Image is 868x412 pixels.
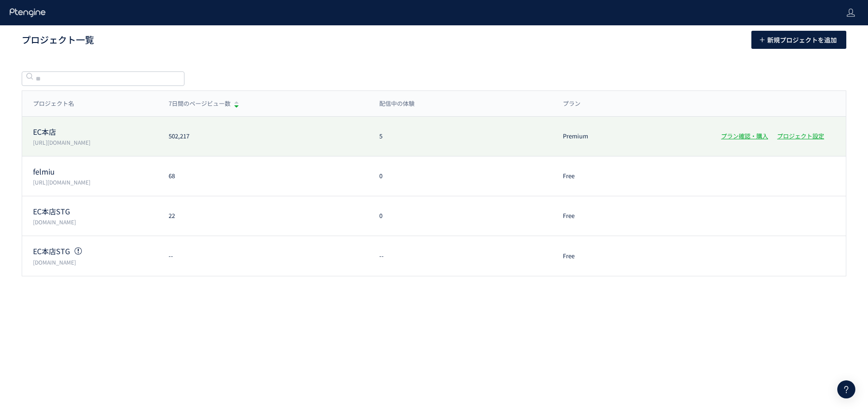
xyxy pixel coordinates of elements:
[368,252,552,260] div: --
[33,218,158,226] p: stg.etvos.com
[158,212,368,220] div: 22
[721,132,768,140] a: プラン確認・購入
[379,99,415,108] span: 配信中の体験
[368,132,552,141] div: 5
[368,212,552,220] div: 0
[767,31,837,49] span: 新規プロジェクトを追加
[158,172,368,180] div: 68
[552,132,710,141] div: Premium
[158,132,368,141] div: 502,217
[368,172,552,180] div: 0
[158,252,368,260] div: --
[33,166,158,177] p: felmiu
[552,212,710,220] div: Free
[33,206,158,217] p: EC本店STG
[552,172,710,180] div: Free
[33,246,158,256] p: EC本店STG
[33,178,158,186] p: https://felmiu.com
[33,258,158,266] p: stg.etvos.com
[777,132,824,140] a: プロジェクト設定
[563,99,580,108] span: プラン
[751,31,846,49] button: 新規プロジェクトを追加
[552,252,710,260] div: Free
[169,99,231,108] span: 7日間のページビュー数
[33,138,158,146] p: https://etvos.com
[33,99,74,108] span: プロジェクト名
[22,33,731,47] h1: プロジェクト一覧
[33,127,158,137] p: EC本店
